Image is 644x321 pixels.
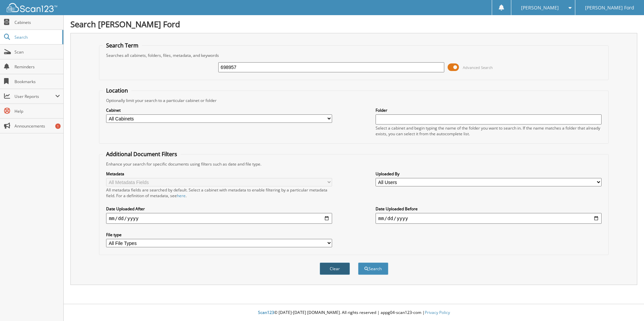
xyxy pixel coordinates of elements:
[14,34,59,40] span: Search
[55,123,61,129] div: 1
[358,262,388,275] button: Search
[376,125,602,137] div: Select a cabinet and begin typing the name of the folder you want to search in. If the name match...
[14,94,55,99] span: User Reports
[14,123,60,129] span: Announcements
[177,193,186,199] a: here
[103,98,605,103] div: Optionally limit your search to a particular cabinet or folder
[103,150,181,158] legend: Additional Document Filters
[7,3,57,12] img: scan123-logo-white.svg
[14,64,60,70] span: Reminders
[106,187,332,199] div: All metadata fields are searched by default. Select a cabinet with metadata to enable filtering b...
[103,52,605,58] div: Searches all cabinets, folders, files, metadata, and keywords
[103,87,131,94] legend: Location
[64,305,644,321] div: © [DATE]-[DATE] [DOMAIN_NAME]. All rights reserved | appg04-scan123-com |
[70,19,637,30] h1: Search [PERSON_NAME] Ford
[376,171,602,177] label: Uploaded By
[106,206,332,212] label: Date Uploaded After
[106,213,332,224] input: start
[463,65,493,70] span: Advanced Search
[376,213,602,224] input: end
[14,79,60,84] span: Bookmarks
[521,6,559,10] span: [PERSON_NAME]
[14,108,60,114] span: Help
[585,6,634,10] span: [PERSON_NAME] Ford
[258,310,274,315] span: Scan123
[106,171,332,177] label: Metadata
[106,107,332,113] label: Cabinet
[376,107,602,113] label: Folder
[14,20,60,25] span: Cabinets
[320,262,350,275] button: Clear
[425,310,450,315] a: Privacy Policy
[103,161,605,167] div: Enhance your search for specific documents using filters such as date and file type.
[106,232,332,238] label: File type
[103,42,142,49] legend: Search Term
[14,49,60,55] span: Scan
[376,206,602,212] label: Date Uploaded Before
